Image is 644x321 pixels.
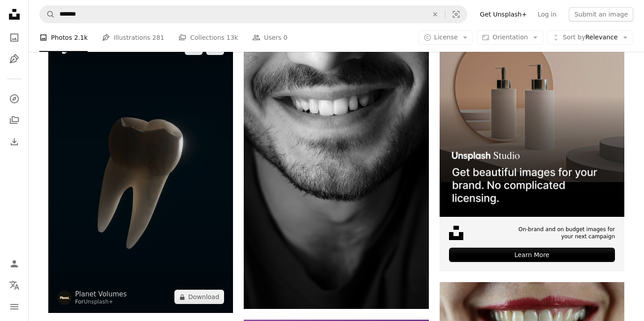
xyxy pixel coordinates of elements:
img: Go to Planet Volumes's profile [57,291,72,305]
span: On-brand and on budget images for your next campaign [513,226,615,241]
button: Orientation [477,30,543,45]
form: Find visuals sitewide [39,5,467,23]
img: grayscale photo of mans face [244,32,428,309]
a: Collections 13k [178,23,238,52]
img: a tooth in the dark with a light shining on it [48,32,233,313]
img: file-1715714113747-b8b0561c490eimage [440,32,624,216]
a: Log in / Sign up [5,255,23,273]
span: 13k [226,33,238,42]
img: file-1631678316303-ed18b8b5cb9cimage [449,226,463,240]
div: Learn More [449,248,615,262]
span: Sort by [563,34,585,41]
a: Illustrations [5,50,23,68]
a: Photos [5,29,23,46]
a: Illustrations 281 [102,23,164,52]
button: Sort byRelevance [547,30,633,45]
a: Users 0 [252,23,288,52]
span: 281 [153,33,165,42]
a: grayscale photo of mans face [244,166,428,174]
button: Visual search [445,6,467,23]
a: Planet Volumes [75,290,127,299]
a: Log in [532,7,562,21]
a: Explore [5,90,23,108]
a: Download History [5,133,23,151]
button: Submit an image [569,7,633,21]
a: Get Unsplash+ [475,7,532,21]
button: Download [174,290,225,304]
span: Orientation [492,34,528,41]
button: Clear [425,6,445,23]
a: Home — Unsplash [5,5,23,25]
span: License [434,34,458,41]
span: Relevance [563,33,618,42]
a: Unsplash+ [84,299,113,305]
button: Menu [5,298,23,316]
button: Search Unsplash [40,6,55,23]
a: Collections [5,111,23,129]
button: License [419,30,474,45]
button: Language [5,276,23,294]
a: On-brand and on budget images for your next campaignLearn More [440,32,624,271]
span: 0 [284,33,288,42]
a: a tooth in the dark with a light shining on it [48,168,233,176]
div: For [75,299,127,306]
